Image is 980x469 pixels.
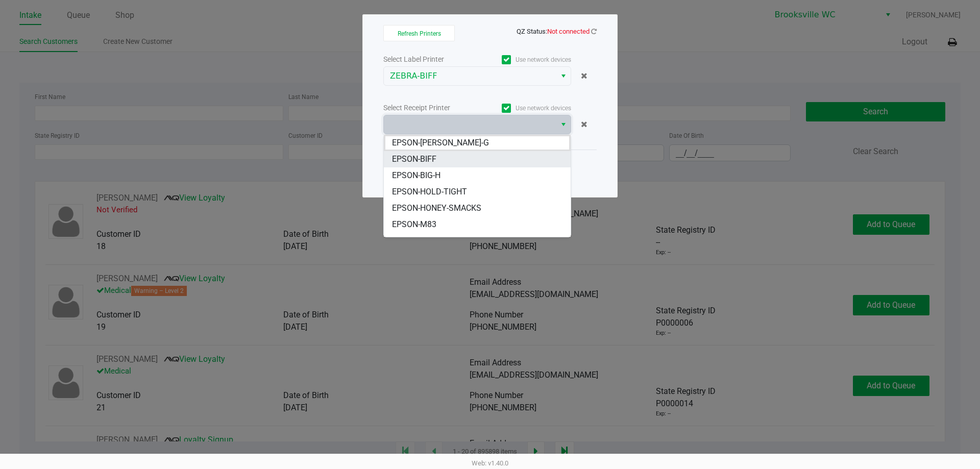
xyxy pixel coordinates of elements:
span: EPSON-HOLD-TIGHT [392,186,467,198]
label: Use network devices [477,104,571,113]
button: Select [556,67,571,85]
span: EPSON-PEABODY [392,235,456,247]
span: EPSON-HONEY-SMACKS [392,202,481,214]
button: Refresh Printers [383,25,455,41]
span: EPSON-BIFF [392,153,436,165]
button: Select [556,115,571,134]
label: Use network devices [477,55,571,64]
span: QZ Status: [517,28,597,35]
span: EPSON-[PERSON_NAME]-G [392,137,489,149]
div: Select Receipt Printer [383,103,477,113]
span: Web: v1.40.0 [472,459,508,467]
span: Refresh Printers [398,30,441,37]
span: Not connected [547,28,590,35]
span: ZEBRA-BIFF [390,70,550,82]
div: Select Label Printer [383,54,477,65]
span: EPSON-M83 [392,218,436,231]
span: EPSON-BIG-H [392,169,440,182]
